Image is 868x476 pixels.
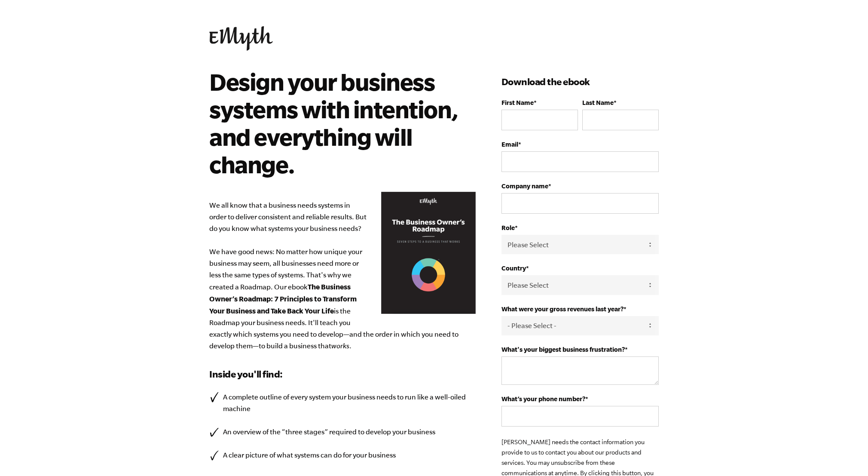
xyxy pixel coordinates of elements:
span: What’s your phone number? [501,395,585,402]
b: The Business Owner’s Roadmap: 7 Principles to Transform Your Business and Take Back Your Life [209,283,357,315]
h2: Design your business systems with intention, and everything will change. [209,68,463,178]
iframe: Chat Widget [825,435,868,476]
span: Email [501,141,518,148]
h3: Download the ebook [501,75,659,89]
span: Country [501,264,526,272]
li: An overview of the “three stages” required to develop your business [209,426,476,438]
em: works [331,342,349,350]
span: Role [501,224,515,231]
span: First Name [501,99,534,106]
p: We all know that a business needs systems in order to deliver consistent and reliable results. Bu... [209,200,476,352]
li: A clear picture of what systems can do for your business [209,449,476,461]
span: Last Name [582,99,614,106]
img: EMyth [209,26,273,51]
li: A complete outline of every system your business needs to run like a well-oiled machine [209,391,476,415]
span: Company name [501,182,548,190]
span: What's your biggest business frustration? [501,346,625,353]
h3: Inside you'll find: [209,367,476,381]
img: Business Owners Roadmap Cover [381,192,476,314]
span: What were your gross revenues last year? [501,305,623,313]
